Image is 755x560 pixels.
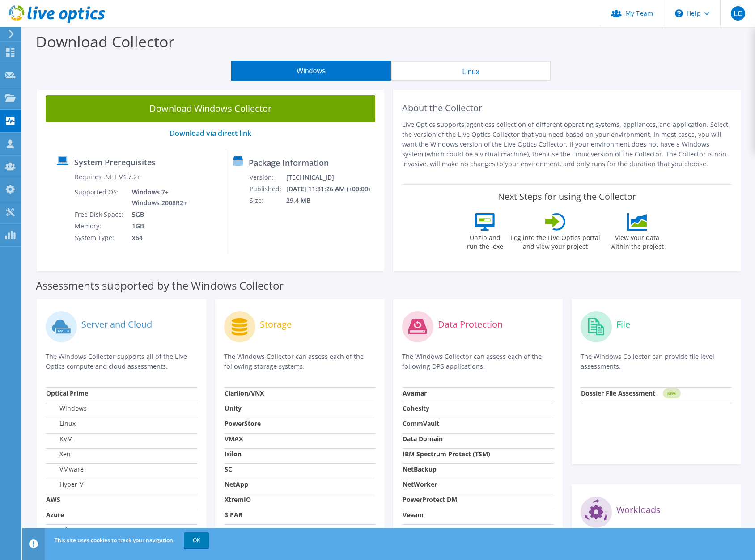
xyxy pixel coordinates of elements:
label: View your data within the project [605,231,670,251]
strong: XtremIO [225,495,251,504]
td: [TECHNICAL_ID] [286,172,380,183]
td: Free Disk Space: [74,209,125,220]
label: Log into the Live Optics portal and view your project [510,231,601,251]
label: Hyper-V [46,480,83,489]
strong: Clariion/VNX [225,389,264,397]
a: OK [184,532,209,548]
td: 1GB [125,220,189,232]
strong: NetWorker [403,480,437,488]
strong: Cohesity [403,404,429,413]
td: 5GB [125,209,189,220]
strong: Data Domain [403,434,443,443]
strong: 3 PAR [225,510,242,519]
strong: Optical Prime [46,389,88,397]
strong: Pure [225,526,239,534]
label: Unzip and run the .exe [465,231,506,251]
strong: Isilon [225,450,242,458]
label: Xen [46,450,71,459]
td: Windows 7+ Windows 2008R2+ [125,186,189,209]
label: Workloads [616,505,661,514]
label: Storage [260,320,292,329]
strong: Veeam [403,510,424,519]
strong: NetBackup [403,465,437,473]
label: Package Information [249,158,329,167]
p: The Windows Collector can assess each of the following DPS applications. [402,352,554,371]
td: Supported OS: [74,186,125,209]
span: LC [731,6,745,21]
h2: About the Collector [402,103,732,114]
td: Published: [249,183,286,195]
strong: Unity [225,404,242,413]
strong: VMAX [225,434,243,443]
td: [DATE] 11:31:26 AM (+00:00) [286,183,380,195]
strong: PowerStore [225,419,261,428]
label: VMware [46,465,84,474]
a: Download via direct link [170,128,251,138]
label: Windows [46,404,87,413]
label: KVM [46,434,73,443]
strong: Avamar [403,389,427,397]
td: Memory: [74,220,125,232]
label: Server and Cloud [81,320,152,329]
label: Data Protection [438,320,503,329]
p: The Windows Collector can assess each of the following storage systems. [224,352,376,371]
strong: Nutanix [46,526,71,534]
span: This site uses cookies to track your navigation. [55,536,174,544]
label: Requires .NET V4.7.2+ [75,173,140,181]
strong: IBM Spectrum Protect (TSM) [403,450,490,458]
label: System Prerequisites [74,158,156,167]
strong: SC [225,465,232,473]
strong: Dossier File Assessment [581,389,655,397]
td: System Type: [74,232,125,244]
label: Linux [46,419,76,428]
td: Size: [249,195,286,206]
strong: CommVault [403,419,439,428]
strong: PowerProtect DM [403,495,457,504]
label: File [616,320,630,329]
label: Download Collector [36,31,174,52]
tspan: NEW! [667,391,676,396]
button: Windows [231,61,391,81]
p: Live Optics supports agentless collection of different operating systems, appliances, and applica... [402,120,732,169]
td: x64 [125,232,189,244]
strong: Azure [46,510,64,519]
button: Linux [391,61,551,81]
label: Assessments supported by the Windows Collector [36,281,284,290]
strong: AWS [46,495,60,504]
label: Next Steps for using the Collector [498,191,636,202]
td: 29.4 MB [286,195,380,206]
a: Download Windows Collector [46,95,375,122]
svg: \n [675,9,683,17]
td: Version: [249,172,286,183]
strong: NetApp [225,480,248,488]
p: The Windows Collector supports all of the Live Optics compute and cloud assessments. [46,352,197,371]
p: The Windows Collector can provide file level assessments. [581,352,732,371]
